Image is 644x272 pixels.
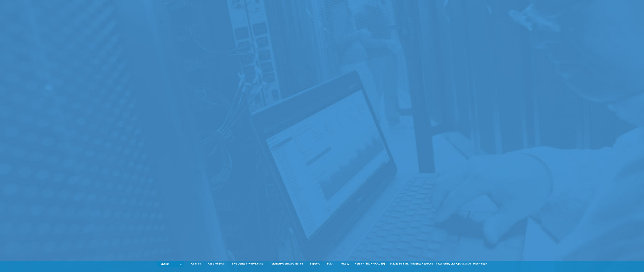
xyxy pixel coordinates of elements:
a: Ads and Email [205,261,228,266]
li: Powered by Live Optics, a Dell Technology [436,261,487,266]
a: Telemetry Software Notice [267,261,306,266]
a: EULA [324,261,337,266]
a: Privacy [337,261,352,266]
a: Live Optics Privacy Notice [229,261,266,266]
li: © 2025 Dell Inc. All Rights Reserved [388,261,435,266]
a: Cookies [188,261,204,266]
li: Version [TECHNICAL_ID] [353,261,387,266]
a: Support [307,261,323,266]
